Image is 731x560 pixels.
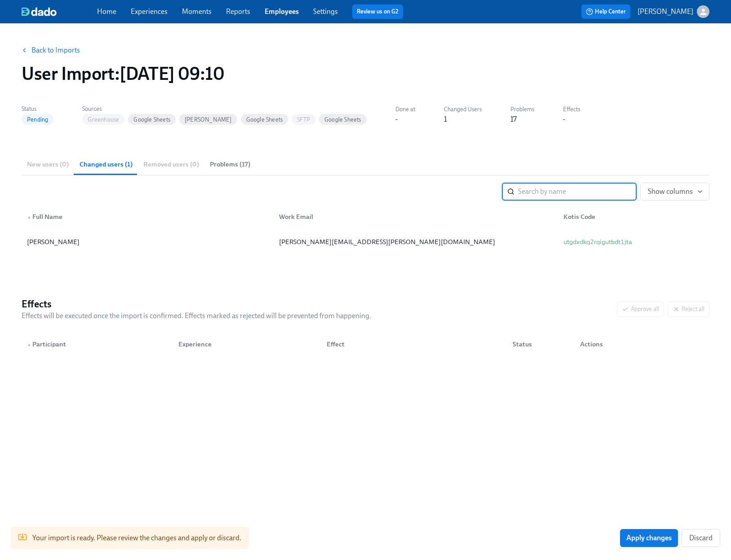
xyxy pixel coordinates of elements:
[563,114,565,124] div: -
[510,114,517,124] div: 17
[22,63,224,84] h1: User Import : [DATE] 09:10
[226,7,250,16] a: Reports
[265,7,299,16] a: Employees
[82,104,366,114] label: Sources
[210,159,250,170] span: Problems (17)
[171,335,319,353] div: Experience
[352,4,403,19] button: Review us on G2
[319,335,505,353] div: Effect
[16,41,86,59] button: Back to Imports
[395,114,398,124] div: -
[179,116,237,123] span: [PERSON_NAME]
[128,116,176,123] span: Google Sheets
[22,7,97,16] a: dado
[556,208,708,226] div: Kotis Code
[505,335,573,353] div: Status
[22,297,371,311] h4: Effects
[510,105,534,114] label: Problems
[357,7,399,16] a: Review us on G2
[23,211,272,222] div: Full Name
[620,529,678,547] button: Apply changes
[22,311,371,321] p: Effects will be executed once the import is confirmed. Effects marked as rejected will be prevent...
[23,335,171,353] div: ▲Participant
[638,7,693,17] p: [PERSON_NAME]
[444,105,482,114] label: Changed Users
[292,116,315,123] span: SFTP
[27,215,31,219] span: ▲
[563,236,704,247] div: utgdxdkq2rqigutbdt1jta
[82,116,124,123] span: Greenhouse
[640,183,709,201] button: Show columns
[573,335,658,353] div: Actions
[586,7,626,16] span: Help Center
[32,529,241,547] div: Your import is ready. Please review the changes and apply or discard.
[27,236,268,247] div: [PERSON_NAME]
[444,114,447,124] div: 1
[319,116,367,123] span: Google Sheets
[131,7,168,16] a: Experiences
[518,183,637,201] input: Search by name
[22,7,57,16] img: dado
[689,534,713,542] span: Discard
[241,116,288,123] span: Google Sheets
[576,339,658,350] div: Actions
[323,339,505,350] div: Effect
[97,7,116,16] a: Home
[563,105,580,114] label: Effects
[22,116,53,123] span: Pending
[182,7,212,16] a: Moments
[581,4,630,19] button: Help Center
[279,236,553,247] div: [PERSON_NAME][EMAIL_ADDRESS][PERSON_NAME][DOMAIN_NAME]
[395,105,415,114] label: Done at
[175,339,319,350] div: Experience
[648,187,702,196] span: Show columns
[313,7,338,16] a: Settings
[272,208,556,226] div: Work Email
[23,339,171,350] div: Participant
[638,5,709,18] button: [PERSON_NAME]
[682,529,720,547] button: Discard
[23,208,272,226] div: ▲Full Name
[560,211,708,222] div: Kotis Code
[22,104,53,114] label: Status
[80,159,133,170] span: Changed users (1)
[275,211,556,222] div: Work Email
[509,339,573,350] div: Status
[626,534,672,542] span: Apply changes
[31,46,80,55] a: Back to Imports
[27,342,31,347] span: ▲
